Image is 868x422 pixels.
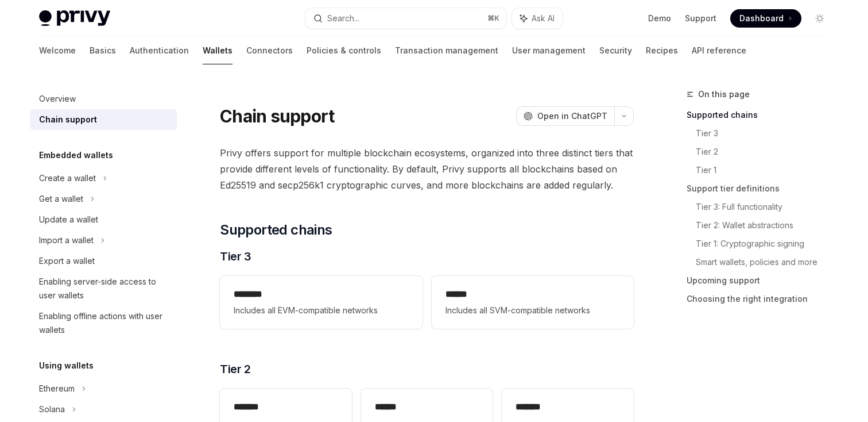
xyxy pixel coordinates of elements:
a: Chain support [30,109,177,130]
span: ⌘ K [487,14,499,23]
div: Ethereum [39,382,75,396]
a: Authentication [130,37,189,64]
a: Basics [90,37,116,64]
a: Update a wallet [30,209,177,230]
span: Ask AI [532,13,555,24]
span: Open in ChatGPT [537,110,607,122]
span: Tier 2 [220,361,250,377]
a: Support [685,13,716,24]
button: Ask AI [512,8,563,29]
span: Privy offers support for multiple blockchain ecosystems, organized into three distinct tiers that... [220,145,634,193]
a: Tier 2: Wallet abstractions [696,216,838,235]
a: User management [512,37,586,64]
span: Tier 3 [220,248,251,264]
a: Security [599,37,632,64]
a: **** *Includes all SVM-compatible networks [432,276,634,329]
div: Update a wallet [39,213,98,227]
h1: Chain support [220,106,334,126]
a: Smart wallets, policies and more [696,253,838,271]
a: Dashboard [730,9,801,28]
a: Supported chains [687,106,838,124]
a: Overview [30,89,177,109]
div: Search... [327,11,359,25]
span: On this page [698,87,750,101]
a: Tier 2 [696,143,838,161]
a: Transaction management [395,37,498,64]
a: API reference [692,37,746,64]
span: Includes all EVM-compatible networks [234,304,408,317]
span: Dashboard [739,13,784,24]
a: Upcoming support [687,271,838,290]
div: Solana [39,402,65,416]
button: Toggle dark mode [811,9,829,28]
button: Open in ChatGPT [516,106,614,126]
a: Welcome [39,37,76,64]
a: Enabling offline actions with user wallets [30,306,177,340]
a: Tier 1: Cryptographic signing [696,235,838,253]
div: Create a wallet [39,171,96,185]
h5: Embedded wallets [39,148,113,162]
a: Connectors [246,37,293,64]
span: Includes all SVM-compatible networks [445,304,620,317]
h5: Using wallets [39,359,94,373]
a: Tier 3 [696,124,838,143]
div: Chain support [39,113,97,126]
a: Wallets [203,37,232,64]
a: **** ***Includes all EVM-compatible networks [220,276,422,329]
div: Overview [39,92,76,106]
a: Enabling server-side access to user wallets [30,271,177,306]
a: Tier 3: Full functionality [696,198,838,216]
a: Support tier definitions [687,179,838,198]
span: Supported chains [220,221,332,239]
div: Import a wallet [39,233,94,247]
div: Export a wallet [39,254,95,268]
a: Demo [648,13,671,24]
a: Tier 1 [696,161,838,179]
a: Recipes [646,37,678,64]
div: Enabling server-side access to user wallets [39,275,170,302]
a: Policies & controls [307,37,381,64]
div: Get a wallet [39,192,83,206]
div: Enabling offline actions with user wallets [39,309,170,337]
a: Export a wallet [30,251,177,271]
a: Choosing the right integration [687,290,838,308]
img: light logo [39,10,110,26]
button: Search...⌘K [305,8,506,29]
